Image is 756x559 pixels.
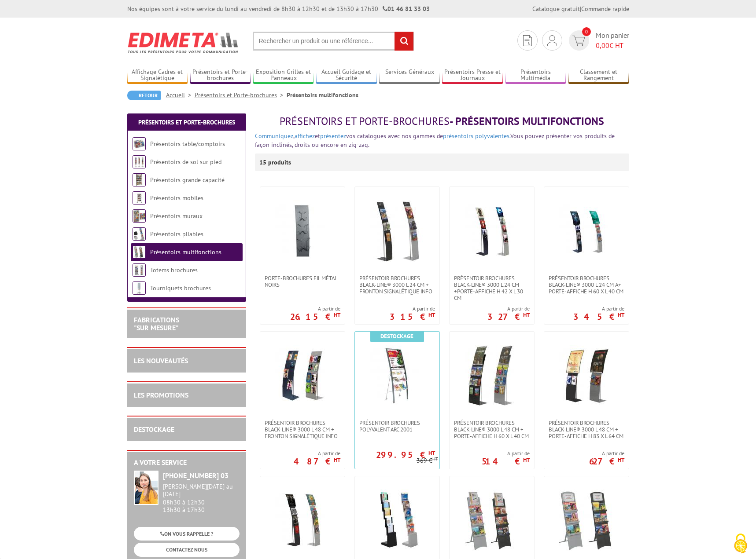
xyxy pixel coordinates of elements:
a: Présentoirs muraux [150,212,203,220]
img: Présentoir Brochures Black-Line® 3000 L 24 cm + Fronton signalétique info [366,200,428,262]
a: Services Généraux [379,68,440,83]
a: Classement et Rangement [568,68,629,83]
font: , et vos catalogues avec nos gammes de [255,132,443,140]
sup: HT [432,456,438,462]
img: widget-service.jpg [134,471,159,505]
input: Rechercher un produit ou une référence... [253,32,414,51]
p: 514 € [482,459,530,464]
span: A partir de [482,450,530,457]
a: Présentoirs mobiles [150,194,203,202]
a: Communiquez [255,132,293,140]
img: devis rapide [572,36,585,46]
a: Présentoir brochures Black-Line® 3000 L 24 cm a+ porte-affiche H 60 x L 40 cm [544,275,629,295]
a: ON VOUS RAPPELLE ? [134,527,240,541]
a: Exposition Grilles et Panneaux [253,68,314,83]
img: Totems brochures [133,263,146,277]
sup: HT [618,311,624,319]
img: devis rapide [547,35,557,46]
p: 26.15 € [290,314,340,319]
img: Présentoirs mobiles [133,191,146,205]
a: Présentoir Brochures Black-Line® 3000 L 24 cm + Fronton signalétique info [355,275,439,295]
span: A partir de [290,305,340,312]
a: Tourniquets brochures [150,284,211,292]
img: Présentoir brochures Black-Line® 3000 L 24 cm a+ porte-affiche H 60 x L 40 cm [556,200,617,262]
img: Cookies (fenêtre modale) [730,533,752,555]
img: Présentoirs grande capacité [133,173,146,186]
span: A partir de [573,305,624,312]
img: Présentoirs muraux [133,209,146,223]
a: présentez [320,132,346,140]
img: Présentoir brochures Black-Line® 3000 L 48 cm + porte-affiche H 83 x L 64 cm [556,345,617,406]
sup: HT [334,456,340,464]
a: Présentoirs Presse et Journaux [442,68,503,83]
p: 487 € [294,459,340,464]
h2: A votre service [134,459,240,467]
span: Présentoir brochures Black-Line® 3000 L 48 cm + fronton signalétique info [265,420,340,439]
a: Présentoirs pliables [150,230,203,238]
img: Edimeta [127,26,240,59]
img: Présentoir brochures Black-Line® 3000 L 48 cm + porte-affiche H 60 x L 40 cm [461,345,523,406]
img: Présentoir Brochures polyvalent Arc 2001 [366,345,428,406]
a: Présentoir brochures Black-Line® 3000 L 48 cm + porte-affiche H 60 x L 40 cm [450,420,534,439]
sup: HT [428,449,435,457]
a: LES PROMOTIONS [134,391,188,399]
a: Porte-brochures fil métal noirs [260,275,345,288]
a: FABRICATIONS"Sur Mesure" [134,315,179,332]
span: Vous pouvez présenter vos produits de façon inclinés, droits ou encore en zig-zag. [255,132,615,149]
a: Présentoirs grande capacité [150,176,225,184]
a: Présentoir Brochures polyvalent Arc 2001 [355,420,439,433]
a: affichez [295,132,315,140]
a: présentoirs polyvalentes. [443,132,510,140]
input: rechercher [395,32,413,51]
span: Présentoirs et Porte-brochures [280,114,450,128]
img: Présentoir Brochures Black-Line® 3000 L 24 cm +porte-affiche H 42 x L 30 cm [461,200,523,262]
a: Présentoir brochures Black-Line® 3000 L 48 cm + fronton signalétique info [260,420,345,439]
a: Retour [127,91,161,100]
span: 0 [582,27,591,36]
span: Mon panier [596,30,629,51]
img: Présentoir brochures Black-Line® 3700 avec cadre A3 [461,490,523,551]
button: Cookies (fenêtre modale) [725,529,756,559]
a: Accueil Guidage et Sécurité [316,68,377,83]
a: Accueil [166,91,195,99]
img: Présentoir brochures Black-Line® 3000 L 48 cm + fronton signalétique info [272,345,333,406]
strong: [PHONE_NUMBER] 03 [163,471,229,480]
a: LES NOUVEAUTÉS [134,356,188,365]
a: Totems brochures [150,266,198,274]
sup: HT [428,311,435,319]
a: Présentoirs et Porte-brochures [190,68,251,83]
a: DESTOCKAGE [134,425,174,434]
p: 627 € [589,459,624,464]
span: Présentoir Brochures Black-Line® 3000 L 24 cm +porte-affiche H 42 x L 30 cm [454,275,530,301]
sup: HT [334,311,340,319]
img: Présentoirs de sol sur pied [133,155,146,168]
a: Affichage Cadres et Signalétique [127,68,188,83]
span: 0,00 [596,41,609,50]
sup: HT [523,311,530,319]
span: Présentoir brochures Black-Line® 3000 L 24 cm a+ porte-affiche H 60 x L 40 cm [549,275,624,295]
span: Présentoir Brochures polyvalent Arc 2001 [359,420,435,433]
img: Tourniquets brochures [133,281,146,295]
sup: HT [618,456,624,464]
li: Présentoirs multifonctions [287,91,358,99]
sup: HT [523,456,530,464]
div: 08h30 à 12h30 13h30 à 17h30 [163,483,240,513]
strong: 01 46 81 33 03 [383,5,430,13]
div: [PERSON_NAME][DATE] au [DATE] [163,483,240,498]
span: A partir de [294,450,340,457]
a: Catalogue gratuit [532,5,580,13]
h1: - Présentoirs multifonctions [255,116,629,127]
img: Présentoir brochures Black-Line® 3000 Larg. 24 cm + porte-affiche H 35 x L 23 cm [272,490,333,551]
a: Présentoirs Multimédia [505,68,566,83]
img: Présentoirs table/comptoirs [133,137,146,150]
a: Présentoirs de sol sur pied [150,158,221,166]
span: Porte-brochures fil métal noirs [265,275,340,288]
p: 369 € [417,457,438,464]
a: Présentoirs et Porte-brochures [138,118,235,126]
p: 299.95 € [376,452,435,457]
a: devis rapide 0 Mon panier 0,00€ HT [567,30,629,51]
a: Présentoirs table/comptoirs [150,140,225,148]
a: Commande rapide [581,5,629,13]
a: Présentoirs multifonctions [150,248,221,256]
span: A partir de [390,305,435,312]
